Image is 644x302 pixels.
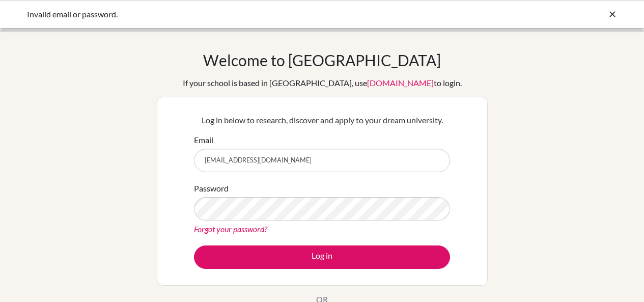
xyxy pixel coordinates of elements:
[27,8,465,20] div: Invalid email or password.
[194,224,267,234] a: Forgot your password?
[183,77,462,89] div: If your school is based in [GEOGRAPHIC_DATA], use to login.
[194,245,450,269] button: Log in
[367,78,434,88] a: [DOMAIN_NAME]
[194,114,450,126] p: Log in below to research, discover and apply to your dream university.
[194,134,213,146] label: Email
[203,51,441,69] h1: Welcome to [GEOGRAPHIC_DATA]
[194,182,229,195] label: Password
